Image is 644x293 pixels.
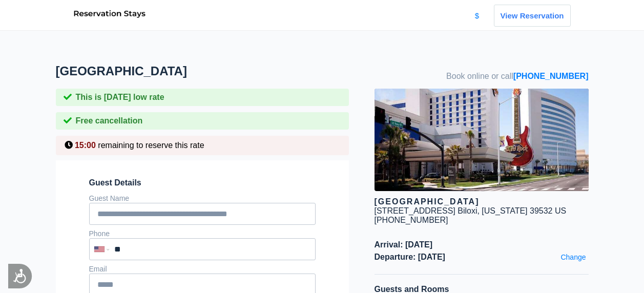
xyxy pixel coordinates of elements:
[375,240,589,249] span: Arrival: [DATE]
[558,250,588,264] a: Change
[482,206,527,215] span: [US_STATE]
[89,178,316,187] span: Guest Details
[89,194,130,202] label: Guest Name
[90,239,112,259] div: United States: +1
[513,72,589,80] a: [PHONE_NUMBER]
[475,11,479,20] a: $
[98,141,204,150] span: remaining to reserve this rate
[375,253,589,262] span: Departure: [DATE]
[75,141,96,150] span: 15:00
[56,89,349,106] div: This is [DATE] low rate
[530,206,553,215] span: 39532
[56,112,349,130] div: Free cancellation
[458,206,480,215] span: Biloxi,
[89,265,107,273] label: Email
[555,206,566,215] span: US
[89,229,110,238] label: Phone
[56,64,375,78] h1: [GEOGRAPHIC_DATA]
[74,10,146,18] img: reservationstays_logo.png
[375,206,455,216] div: [STREET_ADDRESS]
[446,72,588,81] span: Book online or call
[375,216,589,225] div: [PHONE_NUMBER]
[375,197,589,206] div: [GEOGRAPHIC_DATA]
[494,5,571,27] a: View Reservation
[375,89,589,191] img: hotel image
